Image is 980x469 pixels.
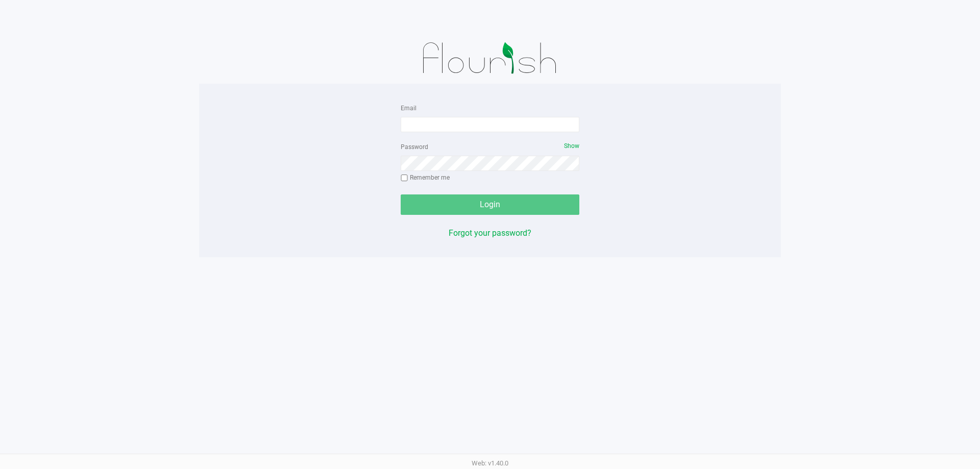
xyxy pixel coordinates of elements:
label: Password [401,142,428,152]
button: Forgot your password? [449,227,531,239]
span: Show [564,142,579,150]
label: Email [401,104,416,113]
label: Remember me [401,173,450,182]
input: Remember me [401,175,408,182]
span: Web: v1.40.0 [472,459,508,467]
